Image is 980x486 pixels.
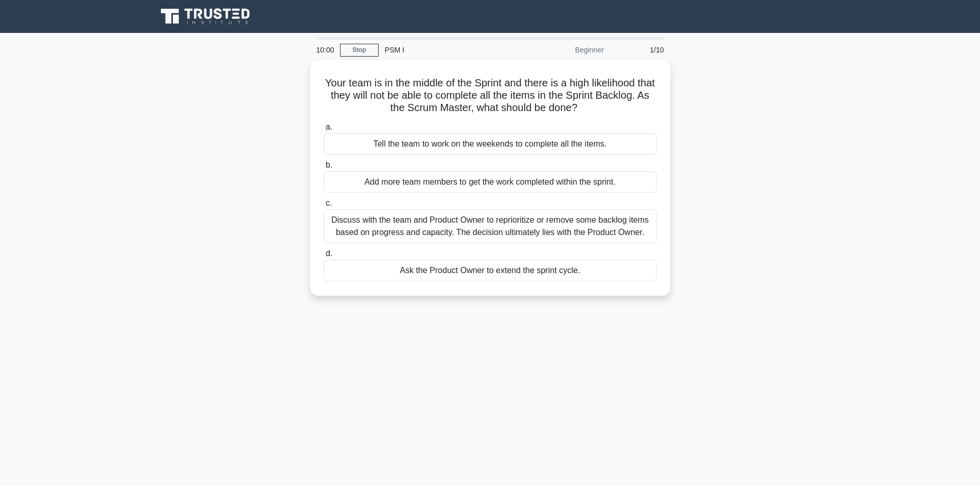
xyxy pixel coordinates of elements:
[379,40,520,60] div: PSM I
[326,160,332,169] span: b.
[324,133,657,155] div: Tell the team to work on the weekends to complete all the items.
[324,171,657,193] div: Add more team members to get the work completed within the sprint.
[324,260,657,281] div: Ask the Product Owner to extend the sprint cycle.
[310,40,340,60] div: 10:00
[324,209,657,243] div: Discuss with the team and Product Owner to reprioritize or remove some backlog items based on pro...
[326,249,332,258] span: d.
[610,40,670,60] div: 1/10
[323,77,658,115] h5: Your team is in the middle of the Sprint and there is a high likelihood that they will not be abl...
[520,40,610,60] div: Beginner
[340,44,379,57] a: Stop
[326,122,332,131] span: a.
[326,199,332,207] span: c.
